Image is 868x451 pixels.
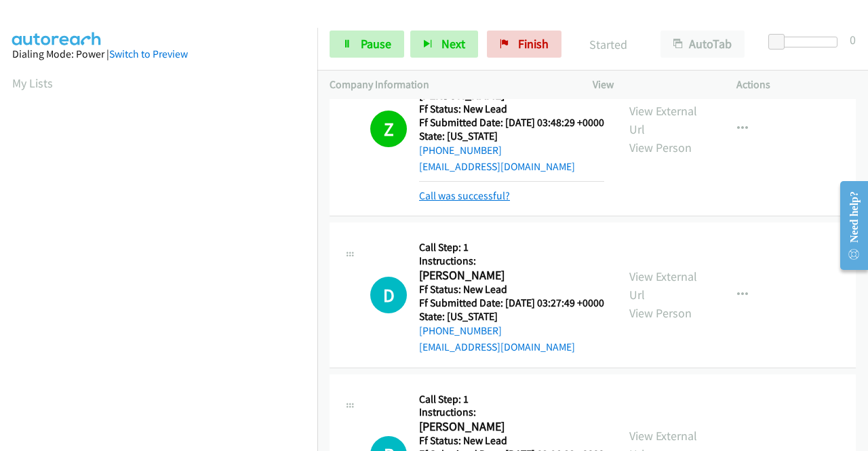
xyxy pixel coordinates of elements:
a: Switch to Preview [109,47,188,60]
div: 0 [850,31,856,49]
h5: Ff Status: New Lead [419,434,605,448]
a: Pause [330,31,404,58]
span: Finish [518,36,549,52]
h5: Instructions: [419,406,605,419]
a: [EMAIL_ADDRESS][DOMAIN_NAME] [419,340,575,353]
h1: Z [370,111,407,147]
a: Finish [487,31,561,58]
span: Next [441,36,465,52]
h1: D [370,277,407,313]
a: View Person [629,140,692,155]
div: Dialing Mode: Power | [12,46,305,62]
h5: Call Step: 1 [419,393,605,406]
h2: [PERSON_NAME] [419,419,600,435]
span: Pause [361,36,391,52]
a: [PHONE_NUMBER] [419,324,502,337]
h5: Ff Submitted Date: [DATE] 03:48:29 +0000 [419,116,604,130]
h5: Instructions: [419,254,604,268]
h5: Ff Submitted Date: [DATE] 03:27:49 +0000 [419,296,604,310]
a: View External Url [629,103,697,137]
p: View [593,77,712,93]
a: View Person [629,305,692,321]
h5: Ff Status: New Lead [419,102,604,116]
p: Started [580,35,636,54]
h5: Call Step: 1 [419,241,604,254]
p: Company Information [330,77,568,93]
a: My Lists [12,75,53,91]
a: View External Url [629,269,697,302]
iframe: Resource Center [829,172,868,279]
h2: [PERSON_NAME] [419,268,600,283]
a: Call was successful? [419,189,510,202]
button: Next [410,31,478,58]
a: [PHONE_NUMBER] [419,144,502,157]
h5: State: [US_STATE] [419,310,604,323]
h5: Ff Status: New Lead [419,283,604,296]
h5: State: [US_STATE] [419,130,604,143]
p: Actions [736,77,856,93]
button: AutoTab [660,31,745,58]
a: [EMAIL_ADDRESS][DOMAIN_NAME] [419,160,575,173]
